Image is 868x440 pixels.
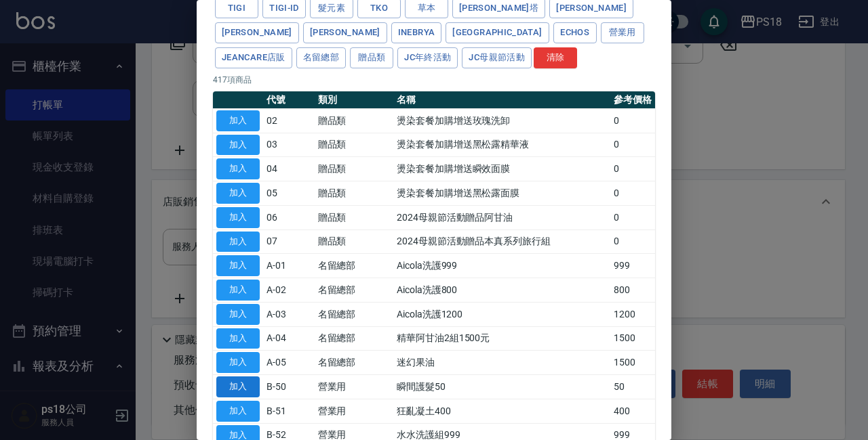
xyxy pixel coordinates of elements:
[263,302,315,326] td: A-03
[610,157,655,181] td: 0
[534,47,577,68] button: 清除
[610,229,655,254] td: 0
[216,401,260,422] button: 加入
[216,232,260,252] button: 加入
[216,328,260,349] button: 加入
[315,326,393,351] td: 名留總部
[393,133,610,157] td: 燙染套餐加購增送黑松露精華液
[393,205,610,229] td: 2024母親節活動贈品阿甘油
[263,254,315,278] td: A-01
[393,91,610,109] th: 名稱
[393,326,610,351] td: 精華阿甘油2組1500元
[263,181,315,206] td: 05
[393,229,610,254] td: 2024母親節活動贈品本真系列旅行組
[263,91,315,109] th: 代號
[610,133,655,157] td: 0
[610,302,655,326] td: 1200
[610,181,655,206] td: 0
[315,181,393,206] td: 贈品類
[315,351,393,375] td: 名留總部
[350,47,393,68] button: 贈品類
[397,47,458,68] button: JC年終活動
[393,278,610,303] td: Aicola洗護800
[315,302,393,326] td: 名留總部
[315,205,393,229] td: 贈品類
[263,278,315,303] td: A-02
[393,302,610,326] td: Aicola洗護1200
[216,352,260,373] button: 加入
[393,351,610,375] td: 迷幻果油
[263,205,315,229] td: 06
[263,157,315,181] td: 04
[216,280,260,301] button: 加入
[393,181,610,206] td: 燙染套餐加購增送黑松露面膜
[315,133,393,157] td: 贈品類
[393,254,610,278] td: Aicola洗護999
[215,22,299,43] button: [PERSON_NAME]
[610,399,655,423] td: 400
[263,326,315,351] td: A-04
[216,135,260,156] button: 加入
[393,375,610,399] td: 瞬間護髮50
[315,108,393,133] td: 贈品類
[391,22,442,43] button: Inebrya
[553,22,597,43] button: Echos
[393,157,610,181] td: 燙染套餐加購增送瞬效面膜
[610,351,655,375] td: 1500
[216,255,260,276] button: 加入
[263,375,315,399] td: B-50
[610,326,655,351] td: 1500
[315,278,393,303] td: 名留總部
[216,158,260,179] button: 加入
[610,91,655,109] th: 參考價格
[446,22,549,43] button: [GEOGRAPHIC_DATA]
[315,229,393,254] td: 贈品類
[263,229,315,254] td: 07
[216,183,260,204] button: 加入
[393,108,610,133] td: 燙染套餐加購增送玫瑰洗卸
[263,133,315,157] td: 03
[213,74,655,86] p: 417 項商品
[263,351,315,375] td: A-05
[315,91,393,109] th: 類別
[393,399,610,423] td: 狂亂凝土400
[216,110,260,131] button: 加入
[610,108,655,133] td: 0
[610,278,655,303] td: 800
[462,47,532,68] button: JC母親節活動
[315,399,393,423] td: 營業用
[263,108,315,133] td: 02
[303,22,387,43] button: [PERSON_NAME]
[215,47,292,68] button: JeanCare店販
[315,375,393,399] td: 營業用
[610,254,655,278] td: 999
[216,304,260,325] button: 加入
[315,157,393,181] td: 贈品類
[263,399,315,423] td: B-51
[216,376,260,397] button: 加入
[601,22,644,43] button: 營業用
[315,254,393,278] td: 名留總部
[296,47,347,68] button: 名留總部
[610,375,655,399] td: 50
[216,207,260,228] button: 加入
[610,205,655,229] td: 0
